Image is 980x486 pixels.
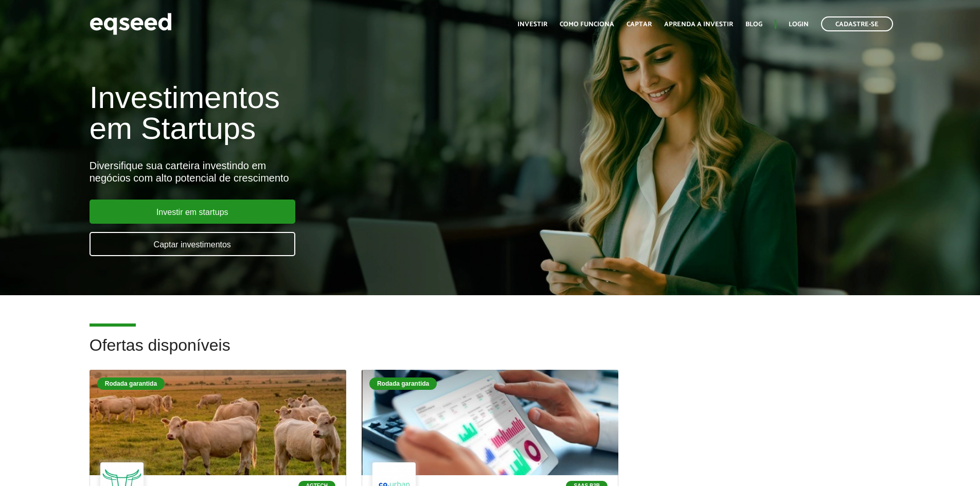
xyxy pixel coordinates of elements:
[90,10,172,38] img: EqSeed
[90,159,564,184] div: Diversifique sua carteira investindo em negócios com alto potencial de crescimento
[821,16,893,31] a: Cadastre-se
[369,377,437,390] div: Rodada garantida
[90,200,295,224] a: Investir em startups
[789,21,809,28] a: Login
[664,21,733,28] a: Aprenda a investir
[90,336,891,370] h2: Ofertas disponíveis
[745,21,762,28] a: Blog
[97,377,165,390] div: Rodada garantida
[518,21,547,28] a: Investir
[90,232,295,256] a: Captar investimentos
[90,82,564,144] h1: Investimentos em Startups
[627,21,652,28] a: Captar
[560,21,614,28] a: Como funciona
